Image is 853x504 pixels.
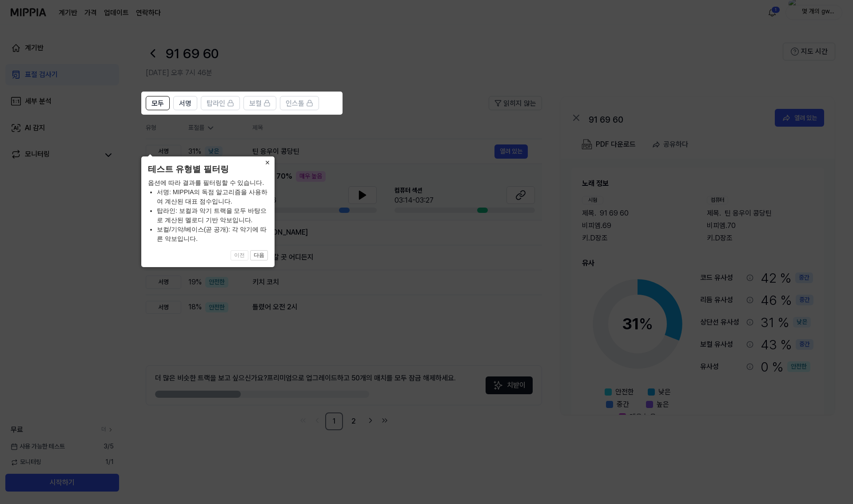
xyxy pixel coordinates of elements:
button: 인스톨 [280,96,319,110]
font: 인스톨 [286,99,304,108]
font: 모두 [151,99,164,108]
font: 탑라인: 보컬과 악기 트랙을 모두 바탕으로 계산된 멜로디 기반 악보입니다. [157,207,267,224]
button: 이전 [231,250,248,261]
button: 보컬 [243,96,276,110]
font: 서명 [179,99,191,108]
font: 서명: MIPPIA의 독점 알고리즘을 사용하여 계산된 대표 점수입니다. [157,188,267,205]
font: 테스트 유형별 필터링 [148,164,229,174]
button: 다음 [250,250,268,261]
font: 다음 [254,252,264,258]
font: 탑라인 [207,99,225,108]
button: 모두 [146,96,170,110]
font: 이전 [234,252,245,258]
font: 보컬 [249,99,262,108]
button: 닫다 [260,156,275,169]
button: 서명 [173,96,197,110]
font: × [265,158,270,167]
font: 옵션에 따라 결과를 필터링할 수 있습니다. [148,179,264,186]
font: 보컬/기악/베이스(곧 공개): 각 악기에 따른 악보입니다. [157,226,267,242]
button: 탑라인 [201,96,240,110]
